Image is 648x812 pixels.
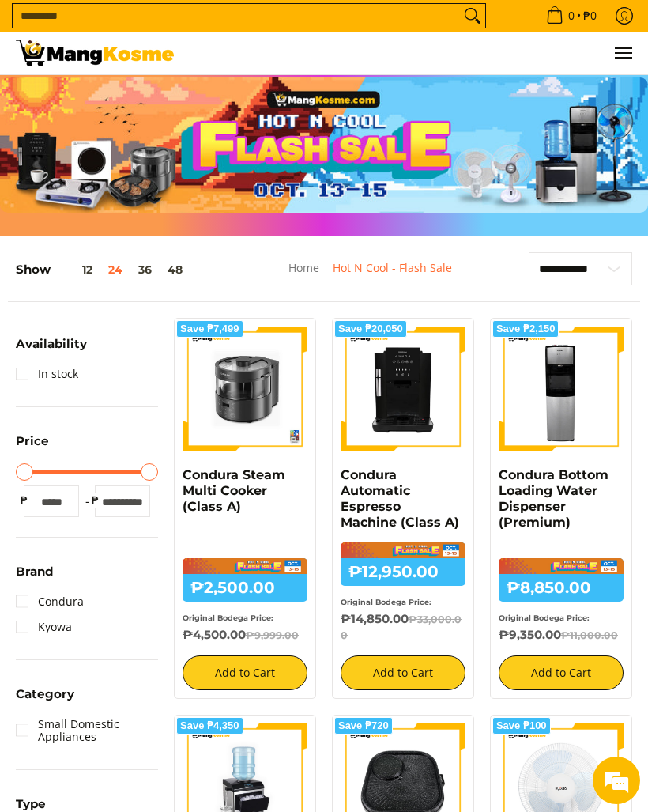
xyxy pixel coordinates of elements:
[499,574,624,602] h6: ₱8,850.00
[333,260,452,275] a: Hot N Cool - Flash Sale
[541,7,601,25] span: •
[16,435,49,447] span: Price
[51,263,100,276] button: 12
[74,81,240,101] div: Chat with us now
[183,628,307,644] h6: ₱4,500.00
[16,361,78,387] a: In stock
[87,493,103,508] span: ₱
[16,40,174,66] img: Hot N Cool: Mang Kosme MID-PAYDAY APPLIANCES SALE! l Mang Kosme
[243,259,498,294] nav: Breadcrumbs
[496,324,556,334] span: Save ₱2,150
[499,327,624,451] img: Condura Bottom Loading Water Dispenser (Premium)
[499,655,624,690] button: Add to Cart
[180,721,239,731] span: Save ₱4,350
[100,263,130,276] button: 24
[160,263,190,276] button: 48
[16,262,190,278] h5: Show
[16,565,53,589] summary: Open
[16,493,32,508] span: ₱
[341,598,431,606] small: Original Bodega Price:
[288,260,319,275] a: Home
[16,565,53,577] span: Brand
[16,688,74,712] summary: Open
[341,327,465,451] img: Condura Automatic Espresso Machine (Class A)
[341,612,465,644] h6: ₱14,850.00
[561,629,618,641] del: ₱11,000.00
[246,629,299,641] del: ₱9,999.00
[16,589,84,614] a: Condura
[190,32,632,74] ul: Customer Navigation
[16,688,74,700] span: Category
[16,614,72,640] a: Kyowa
[16,338,87,361] summary: Open
[496,721,547,731] span: Save ₱100
[341,614,462,641] del: ₱33,000.00
[460,4,485,28] button: Search
[130,263,160,276] button: 36
[16,798,46,810] span: Type
[180,324,239,334] span: Save ₱7,499
[16,712,158,750] a: Small Domestic Appliances
[183,327,307,451] img: Condura Steam Multi Cooker (Class A)
[613,32,632,74] button: Menu
[183,614,273,622] small: Original Bodega Price:
[499,628,624,644] h6: ₱9,350.00
[92,197,218,357] span: We're online!
[581,10,599,21] span: ₱0
[499,467,608,530] a: Condura Bottom Loading Water Dispenser (Premium)
[566,10,577,21] span: 0
[341,558,465,586] h6: ₱12,950.00
[341,467,459,530] a: Condura Automatic Espresso Machine (Class A)
[338,721,389,731] span: Save ₱720
[341,655,465,690] button: Add to Cart
[338,324,403,334] span: Save ₱20,050
[183,655,307,690] button: Add to Cart
[16,338,87,349] span: Availability
[183,574,307,602] h6: ₱2,500.00
[16,435,49,459] summary: Open
[190,32,632,74] nav: Main Menu
[183,467,285,514] a: Condura Steam Multi Cooker (Class A)
[499,614,590,622] small: Original Bodega Price:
